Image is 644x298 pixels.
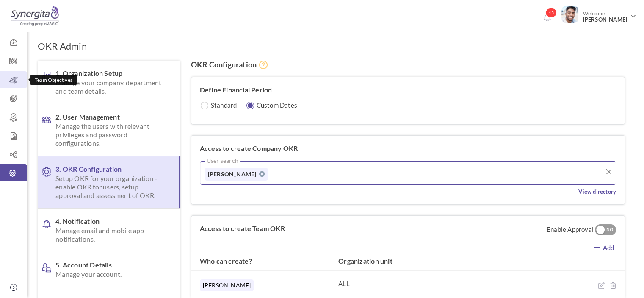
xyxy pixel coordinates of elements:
span: [PERSON_NAME] [200,279,254,291]
span: Enable Approval [538,216,625,245]
label: Organization unit [338,257,435,265]
span: Manage your account. [55,270,167,279]
span: Setup OKR for your organization - enable OKR for users, setup approval and assessment of OKR. [55,174,166,200]
label: Access to create Team OKR [191,216,293,241]
span: Welcome, [578,6,629,27]
img: Logo [10,6,60,27]
label: Standard [211,101,237,109]
h4: OKR Configuration [191,61,633,70]
div: NO [603,226,617,234]
span: [PERSON_NAME] [208,170,257,178]
a: Photo Welcome,[PERSON_NAME] [558,3,640,27]
span: [PERSON_NAME] [583,17,627,23]
span: Manage email and mobile app notifications. [55,226,167,243]
a: Notifications [540,11,554,25]
img: Photo [561,6,578,23]
a: Add [583,241,625,252]
span: 13 [545,8,557,17]
label: Who can create? [200,257,327,265]
label: Custom Dates [257,101,297,109]
span: 1. Organization Setup [55,69,167,95]
span: 4. Notification [55,217,167,243]
div: Team Objectives [30,75,77,85]
h1: OKR Admin [38,40,87,52]
span: 3. OKR Configuration [55,165,166,200]
label: Access to create Company OKR [200,144,298,153]
label: Define Financial Period [200,86,272,94]
span: Manage the users with relevant privileges and password configurations. [55,122,167,148]
span: Manage your company, department and team details. [55,78,167,95]
a: View directory [578,187,616,196]
span: 2. User Management [55,113,167,148]
span: 5. Account Details [55,261,167,279]
div: ALL [338,279,438,288]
